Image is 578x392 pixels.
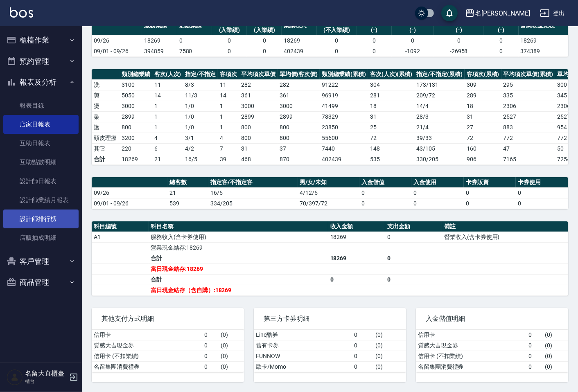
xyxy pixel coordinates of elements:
td: 0 [516,187,568,198]
td: A1 [92,232,149,242]
th: 卡券販賣 [464,177,516,188]
td: 883 [501,122,555,133]
td: 335 [501,90,555,101]
td: 營業現金結存:18269 [149,242,328,253]
td: 18269 [328,253,385,264]
td: -26958 [434,46,483,56]
td: 0 [357,46,392,56]
a: 互助日報表 [3,134,79,153]
td: 18269 [120,154,152,164]
td: 0 [202,340,219,351]
td: 4/12/5 [298,187,359,198]
td: 11 [218,79,239,90]
td: 72 [368,133,415,143]
td: ( 0 ) [543,361,568,372]
td: 頭皮理療 [92,133,120,143]
td: 1 / 0 [183,111,218,122]
th: 科目編號 [92,221,149,232]
th: 收入金額 [328,221,385,232]
td: 78329 [320,111,368,122]
td: ( 0 ) [219,330,244,340]
table: a dense table [92,177,568,209]
th: 指定/不指定 [183,69,218,80]
th: 卡券使用 [516,177,568,188]
td: 歐卡/Momo [254,361,352,372]
td: 3 / 1 [183,133,218,143]
td: 8 / 3 [183,79,218,90]
button: 客戶管理 [3,251,79,272]
th: 男/女/未知 [298,177,359,188]
td: 539 [167,198,208,209]
td: 772 [501,133,555,143]
td: 31 [465,111,501,122]
td: 800 [239,133,278,143]
td: 1 [152,101,183,111]
td: 70/397/72 [298,198,359,209]
td: 330/205 [414,154,465,164]
td: 0 [359,187,412,198]
td: 當日現金結存（含自購）:18269 [149,285,328,295]
td: ( 0 ) [373,330,406,340]
td: 21 [167,187,208,198]
table: a dense table [254,330,406,372]
span: 第三方卡券明細 [264,315,396,323]
td: 0 [212,35,247,46]
td: 21 [152,154,183,164]
td: 11 [152,79,183,90]
div: (-) [485,26,516,34]
button: 登出 [537,6,568,21]
th: 客項次(累積) [465,69,501,80]
td: 39 / 33 [414,133,465,143]
td: 535 [368,154,415,164]
td: 名留集團消費禮券 [416,361,526,372]
td: 1 [152,122,183,133]
td: 11 / 3 [183,90,218,101]
th: 類別總業績 [120,69,152,80]
td: 18269 [328,232,385,242]
td: 信用卡 (不扣業績) [92,351,202,361]
td: 402439 [320,154,368,164]
td: 09/01 - 09/26 [92,46,142,56]
th: 入金使用 [411,177,464,188]
img: Logo [10,7,33,18]
th: 科目名稱 [149,221,328,232]
td: 374389 [519,46,568,56]
td: ( 0 ) [543,340,568,351]
td: 4 / 2 [183,143,218,154]
div: (不入業績) [319,26,355,34]
td: 0 [202,330,219,340]
td: 16/5 [183,154,218,164]
td: 0 [526,340,543,351]
td: 3200 [120,133,152,143]
td: 55600 [320,133,368,143]
td: 1 / 0 [183,101,218,111]
td: 43 / 105 [414,143,465,154]
a: 店販抽成明細 [3,228,79,247]
td: 1 / 0 [183,122,218,133]
td: 282 [278,79,320,90]
a: 設計師業績月報表 [3,191,79,210]
td: 7165 [501,154,555,164]
button: save [441,5,458,21]
td: ( 0 ) [219,361,244,372]
td: 0 [177,35,212,46]
th: 平均項次單價(累積) [501,69,555,80]
div: (-) [359,26,390,34]
td: 0 [411,198,464,209]
div: (入業績) [214,26,245,34]
td: 0 [359,198,412,209]
td: 468 [239,154,278,164]
td: 800 [239,122,278,133]
td: 0 [516,198,568,209]
td: 18269 [519,35,568,46]
table: a dense table [92,16,568,57]
td: 160 [465,143,501,154]
td: 41499 [320,101,368,111]
a: 互助點數明細 [3,153,79,171]
td: 0 [317,35,357,46]
th: 客次(人次) [152,69,183,80]
td: 72 [465,133,501,143]
td: 合計 [149,274,328,285]
th: 類別總業績(累積) [320,69,368,80]
td: 14 [152,90,183,101]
